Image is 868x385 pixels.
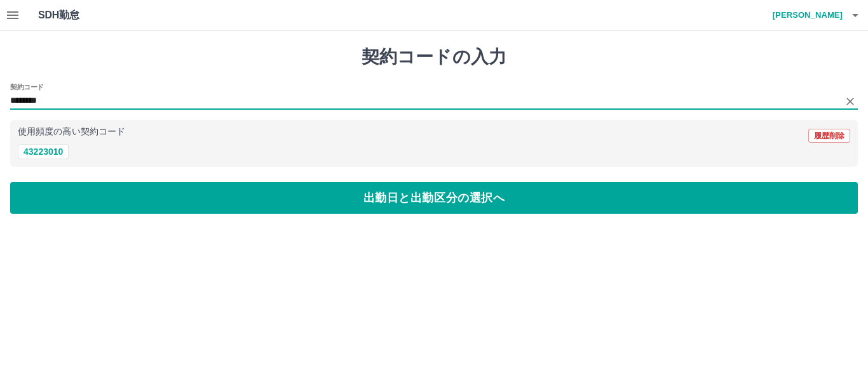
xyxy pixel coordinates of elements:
button: 出勤日と出勤区分の選択へ [10,182,858,214]
p: 使用頻度の高い契約コード [18,127,125,136]
h2: 契約コード [10,82,44,92]
button: 43223010 [18,144,69,159]
h1: 契約コードの入力 [10,46,858,68]
button: 履歴削除 [808,129,850,143]
button: Clear [841,93,859,110]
